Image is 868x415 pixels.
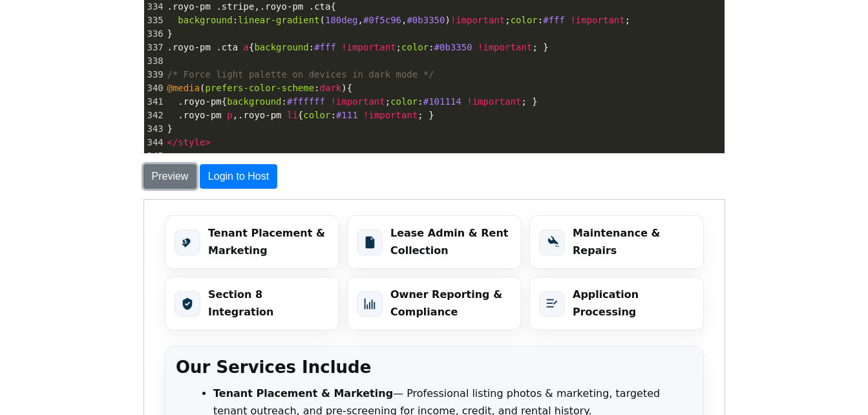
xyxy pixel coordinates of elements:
[69,187,249,200] strong: Tenant Placement & Marketing
[144,136,165,149] div: 344
[64,27,181,56] strong: Tenant Placement & Marketing
[450,15,505,25] span: !important
[543,15,565,25] span: #fff
[167,83,200,93] span: @media
[246,27,364,56] strong: Lease Admin & Rent Collection
[390,96,418,107] span: color
[69,224,549,259] li: — Custom leases for market-rate or Section 8, secure online rent collection, renewals, and termin...
[227,110,232,120] span: p
[429,27,516,56] strong: Maintenance & Repairs
[144,54,165,68] div: 338
[144,27,165,41] div: 336
[167,110,434,120] span: , { : ; }
[244,42,249,52] span: a
[69,226,298,239] strong: Lease Administration & Rent Collection
[434,42,472,52] span: #0b3350
[167,83,353,93] span: ( : ){
[144,122,165,136] div: 343
[206,137,211,147] span: >
[511,15,538,25] span: color
[407,15,445,25] span: #0b3350
[227,96,281,107] span: background
[69,186,549,220] li: — Professional listing photos & marketing, targeted tenant outreach, and pre-screening for income...
[144,41,165,54] div: 337
[178,110,221,120] span: .royo-pm
[144,14,165,27] div: 335
[64,89,130,118] strong: Section 8 Integration
[429,89,494,118] strong: Application Processing
[320,83,342,93] span: dark
[167,28,173,39] span: }
[178,137,205,147] span: style
[314,42,336,52] span: #fff
[206,83,315,93] span: prefers-color-scheme
[167,137,178,147] span: </
[570,15,624,25] span: !important
[478,42,532,52] span: !important
[246,89,358,118] strong: Owner Reporting & Compliance
[200,164,277,189] button: Login to Host
[167,123,173,134] span: }
[144,149,165,163] div: 345
[167,15,631,25] span: : ( , , ) ; : ;
[260,1,303,12] span: .royo-pm
[467,96,521,107] span: !important
[167,1,336,12] span: , {
[167,1,211,12] span: .royo-pm
[254,42,308,52] span: background
[216,42,238,52] span: .cta
[303,110,330,120] span: color
[423,96,461,107] span: #101114
[144,68,165,81] div: 339
[216,1,254,12] span: .stripe
[287,110,298,120] span: li
[330,96,385,107] span: !important
[144,81,165,95] div: 340
[325,15,358,25] span: 180deg
[341,42,396,52] span: !important
[363,15,401,25] span: #0f5c96
[336,110,358,120] span: #111
[309,1,331,12] span: .cta
[167,69,434,80] span: /* Force light palette on devices in dark mode */
[167,42,549,52] span: { : ; : ; }
[178,96,221,107] span: .royo-pm
[167,42,211,52] span: .royo-pm
[32,157,549,178] h2: Our Services Include
[143,164,197,189] button: Preview
[178,15,232,25] span: background
[167,96,538,107] span: { : ; : ; }
[287,96,325,107] span: #ffffff
[363,110,418,120] span: !important
[144,95,165,109] div: 341
[238,110,281,120] span: .royo-pm
[401,42,429,52] span: color
[144,109,165,122] div: 342
[238,15,319,25] span: linear-gradient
